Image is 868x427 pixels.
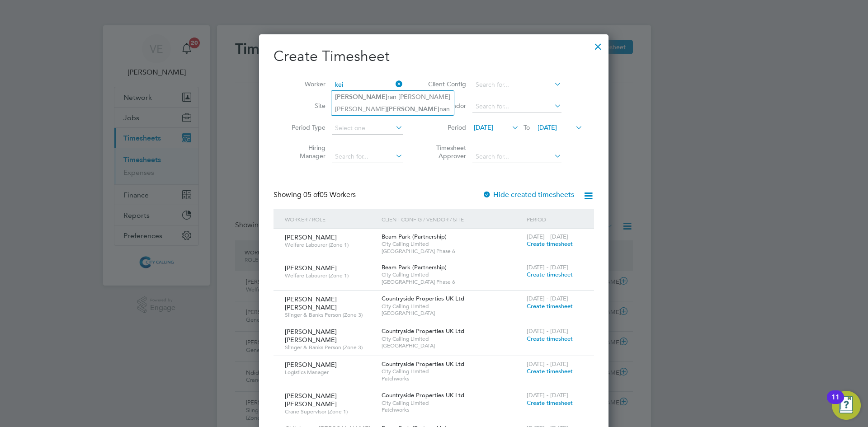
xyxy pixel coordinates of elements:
[382,248,522,255] span: [GEOGRAPHIC_DATA] Phase 6
[382,278,522,286] span: [GEOGRAPHIC_DATA] Phase 6
[382,263,447,271] span: Beam Park (Partnership)
[285,264,337,272] span: [PERSON_NAME]
[382,368,522,375] span: City Calling Limited
[332,150,403,163] input: Search for...
[285,295,337,311] span: [PERSON_NAME] [PERSON_NAME]
[335,93,387,101] b: [PERSON_NAME]
[382,303,522,310] span: City Calling Limited
[285,408,375,415] span: Crane Supervisor (Zone 1)
[382,240,522,248] span: City Calling Limited
[472,100,561,113] input: Search for...
[285,344,375,351] span: Slinger & Banks Person (Zone 3)
[303,190,320,199] span: 05 of
[482,190,574,199] label: Hide created timesheets
[285,392,337,408] span: [PERSON_NAME] [PERSON_NAME]
[331,103,454,115] li: [PERSON_NAME] nan
[274,190,358,200] div: Showing
[425,80,466,88] label: Client Config
[527,391,568,399] span: [DATE] - [DATE]
[382,233,447,240] span: Beam Park (Partnership)
[425,123,466,131] label: Period
[387,105,439,113] b: [PERSON_NAME]
[382,335,522,343] span: City Calling Limited
[332,79,403,91] input: Search for...
[332,122,403,135] input: Select one
[285,369,375,376] span: Logistics Manager
[527,263,568,271] span: [DATE] - [DATE]
[527,367,573,375] span: Create timesheet
[285,233,337,241] span: [PERSON_NAME]
[285,123,325,131] label: Period Type
[382,342,522,349] span: [GEOGRAPHIC_DATA]
[331,91,454,103] li: ran [PERSON_NAME]
[527,302,573,310] span: Create timesheet
[303,190,356,199] span: 05 Workers
[382,360,464,368] span: Countryside Properties UK Ltd
[382,327,464,335] span: Countryside Properties UK Ltd
[283,209,379,230] div: Worker / Role
[285,328,337,344] span: [PERSON_NAME] [PERSON_NAME]
[524,209,585,230] div: Period
[382,271,522,278] span: City Calling Limited
[285,361,337,369] span: [PERSON_NAME]
[527,327,568,335] span: [DATE] - [DATE]
[425,144,466,160] label: Timesheet Approver
[521,122,533,133] span: To
[832,391,861,420] button: Open Resource Center, 11 new notifications
[538,123,557,131] span: [DATE]
[382,406,522,413] span: Patchworks
[527,233,568,240] span: [DATE] - [DATE]
[527,360,568,368] span: [DATE] - [DATE]
[382,391,464,399] span: Countryside Properties UK Ltd
[274,47,594,66] h2: Create Timesheet
[474,123,493,131] span: [DATE]
[472,79,561,91] input: Search for...
[285,311,375,319] span: Slinger & Banks Person (Zone 3)
[285,80,325,88] label: Worker
[472,150,561,163] input: Search for...
[285,102,325,110] label: Site
[285,144,325,160] label: Hiring Manager
[527,399,573,407] span: Create timesheet
[285,241,375,249] span: Welfare Labourer (Zone 1)
[382,399,522,407] span: City Calling Limited
[831,397,840,409] div: 11
[382,295,464,302] span: Countryside Properties UK Ltd
[285,272,375,279] span: Welfare Labourer (Zone 1)
[382,375,522,382] span: Patchworks
[379,209,524,230] div: Client Config / Vendor / Site
[527,335,573,343] span: Create timesheet
[382,310,522,317] span: [GEOGRAPHIC_DATA]
[527,295,568,302] span: [DATE] - [DATE]
[527,271,573,278] span: Create timesheet
[527,240,573,248] span: Create timesheet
